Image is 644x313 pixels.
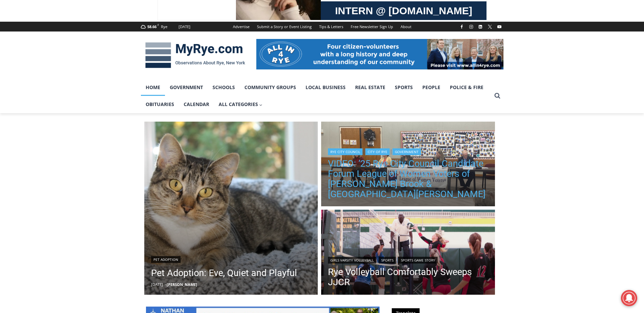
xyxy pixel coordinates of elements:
a: Government [165,79,208,96]
button: Child menu of All Categories [214,96,268,113]
span: Intern @ [DOMAIN_NAME] [178,67,315,83]
a: Sports [379,257,396,264]
a: Linkedin [476,23,484,31]
a: Police & Fire [445,79,488,96]
a: Read More Rye Volleyball Comfortably Sweeps JJCR [321,210,495,296]
img: (PHOTO: The League of Women Voters of Rye, Rye Brook & Port Chester held a 2025 Rye City Council ... [321,122,495,208]
nav: Secondary Navigation [229,22,415,32]
a: Pet Adoption [151,256,181,263]
a: City of Rye [365,148,390,155]
span: – [165,282,167,287]
div: | | [328,147,488,155]
a: Read More Pet Adoption: Eve, Quiet and Playful [144,122,318,295]
img: [PHOTO: Eve. Contributed.] [144,122,318,295]
a: Intern @ [DOMAIN_NAME] [163,66,329,84]
a: X [486,23,494,31]
a: Real Estate [350,79,390,96]
a: Submit a Story or Event Listing [253,22,315,32]
a: Sports [390,79,418,96]
div: Rye [161,24,167,30]
a: Advertise [229,22,253,32]
a: Rye City Council [328,148,363,155]
a: Facebook [458,23,466,31]
img: All in for Rye [256,39,503,69]
a: Rye Volleyball Comfortably Sweeps JJCR [328,267,488,287]
a: Pet Adoption: Eve, Quiet and Playful [151,266,297,280]
a: VIDEO: ’25 Rye City Council Candidate Forum League of Women Voters of [PERSON_NAME] Brook & [GEOG... [328,159,488,199]
div: [DATE] [179,24,190,30]
a: Schools [208,79,240,96]
a: Local Business [301,79,350,96]
span: F [158,23,159,27]
time: [DATE] [151,282,163,287]
a: Read More VIDEO: ’25 Rye City Council Candidate Forum League of Women Voters of Rye, Rye Brook & ... [321,122,495,208]
a: About [397,22,415,32]
nav: Primary Navigation [141,79,491,113]
a: People [418,79,445,96]
a: Instagram [467,23,475,31]
div: "I learned about the history of a place I’d honestly never considered even as a resident of [GEOG... [171,0,321,66]
a: [PERSON_NAME] [167,282,197,287]
a: Government [392,148,421,155]
a: YouTube [495,23,503,31]
a: Community Groups [240,79,301,96]
a: Sports Game Story [399,257,438,264]
a: Home [141,79,165,96]
a: Calendar [179,96,214,113]
a: Obituaries [141,96,179,113]
a: Tips & Letters [315,22,347,32]
img: MyRye.com [141,38,250,73]
span: 58.66 [147,24,157,29]
div: | | [328,255,488,264]
a: Free Newsletter Sign Up [347,22,397,32]
a: Girls Varsity Volleyball [328,257,376,264]
img: (PHOTO: Rye Volleyball's Olivia Lewis (#22) tapping the ball over the net on Saturday, September ... [321,210,495,296]
button: View Search Form [491,90,503,102]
